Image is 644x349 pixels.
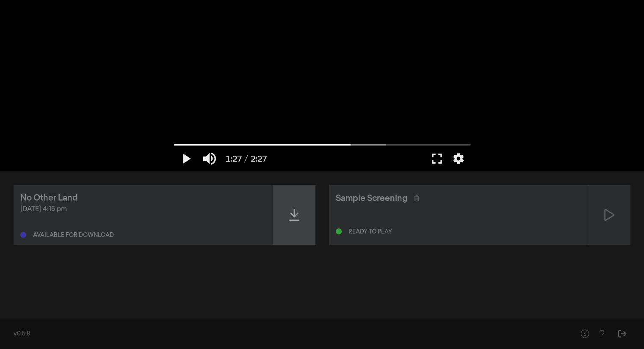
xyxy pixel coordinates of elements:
[14,330,559,338] div: v0.5.8
[593,325,610,342] button: Help
[425,146,449,171] button: Full screen
[174,146,198,171] button: Play
[449,146,468,171] button: More settings
[20,204,266,214] div: [DATE] 4:15 pm
[576,325,593,342] button: Help
[614,325,630,342] button: Sign Out
[348,229,392,235] div: Ready to play
[198,146,221,171] button: Mute
[20,192,78,204] div: No Other Land
[336,192,407,205] div: Sample Screening
[221,146,271,171] button: 1:27 / 2:27
[33,232,114,238] div: Available for download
